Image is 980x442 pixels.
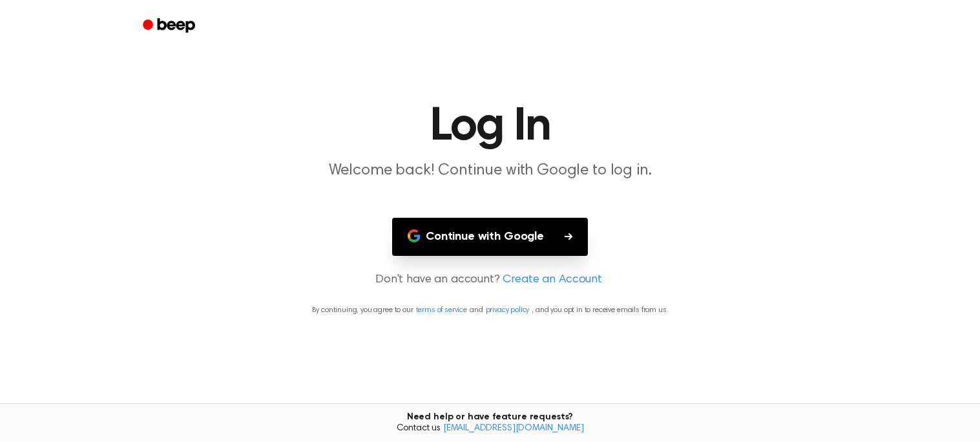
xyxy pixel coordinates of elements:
span: Contact us [8,423,972,435]
a: [EMAIL_ADDRESS][DOMAIN_NAME] [443,424,584,433]
p: Don't have an account? [16,271,964,289]
button: Continue with Google [392,218,588,256]
p: By continuing, you agree to our and , and you opt in to receive emails from us. [16,304,964,316]
a: privacy policy [486,306,530,314]
a: terms of service [416,306,467,314]
h1: Log In [160,103,821,150]
p: Welcome back! Continue with Google to log in. [242,160,738,182]
a: Beep [134,14,207,39]
a: Create an Account [503,271,602,289]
